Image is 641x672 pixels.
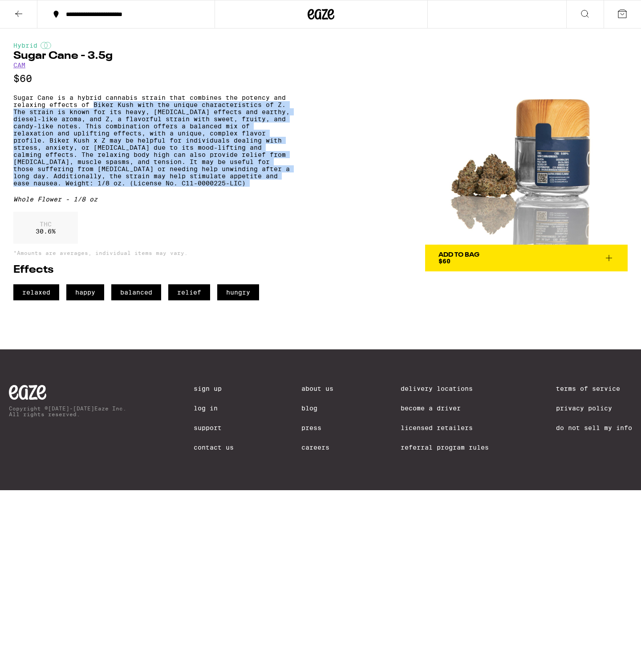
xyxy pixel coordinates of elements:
h2: Effects [13,265,290,275]
p: $60 [13,73,290,84]
div: Hybrid [13,42,290,49]
a: Log In [194,405,234,412]
p: THC [36,221,56,228]
div: Whole Flower - 1/8 oz [13,196,290,203]
span: happy [66,284,104,300]
p: Sugar Cane is a hybrid cannabis strain that combines the potency and relaxing effects of Biker Ku... [13,94,290,187]
div: Add To Bag [438,252,479,258]
p: *Amounts are averages, individual items may vary. [13,250,290,256]
span: Help [20,6,39,14]
span: balanced [111,284,161,300]
span: relaxed [13,284,59,300]
h1: Sugar Cane - 3.5g [13,51,290,61]
button: Add To Bag$60 [425,245,628,271]
span: hungry [217,284,259,300]
a: Support [194,424,234,431]
img: hybridColor.svg [41,42,51,49]
a: Blog [301,405,333,412]
a: Referral Program Rules [401,444,489,451]
span: relief [168,284,210,300]
p: Copyright © [DATE]-[DATE] Eaze Inc. All rights reserved. [9,406,126,417]
a: Terms of Service [556,385,632,392]
a: Licensed Retailers [401,424,489,431]
a: Become a Driver [401,405,489,412]
div: 30.6 % [13,212,78,244]
a: Privacy Policy [556,405,632,412]
a: Contact Us [194,444,234,451]
img: CAM - Sugar Cane - 3.5g [425,42,628,245]
a: About Us [301,385,333,392]
a: Delivery Locations [401,385,489,392]
a: CAM [13,61,25,69]
a: Sign Up [194,385,234,392]
a: Do Not Sell My Info [556,424,632,431]
a: Press [301,424,333,431]
span: $60 [438,258,450,265]
a: Careers [301,444,333,451]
